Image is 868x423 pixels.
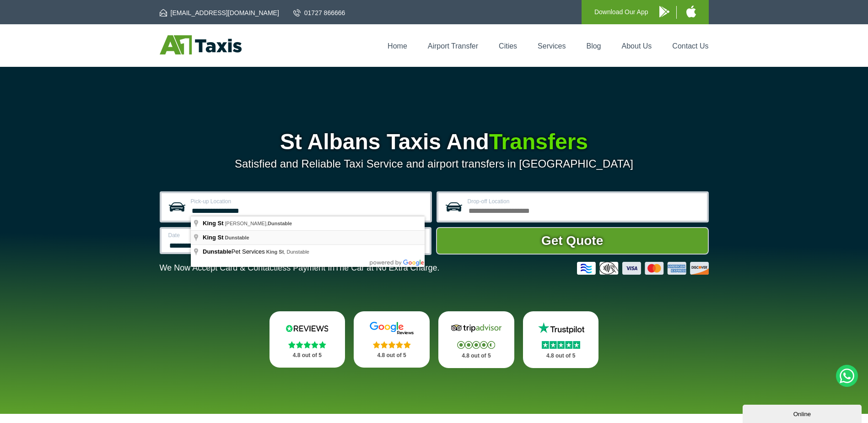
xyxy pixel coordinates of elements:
[436,227,709,255] button: Get Quote
[160,8,279,17] a: [EMAIL_ADDRESS][DOMAIN_NAME]
[538,42,566,50] a: Services
[268,221,292,226] span: Dunstable
[499,42,517,50] a: Cities
[288,341,326,348] img: Stars
[523,311,599,368] a: Trustpilot Stars 4.8 out of 5
[659,6,669,17] img: A1 Taxis Android App
[364,350,420,361] p: 4.8 out of 5
[203,234,224,241] span: King St
[534,321,588,335] img: Trustpilot
[743,403,863,423] iframe: chat widget
[489,130,588,154] span: Transfers
[225,221,292,226] span: [PERSON_NAME],
[388,42,407,50] a: Home
[354,311,430,368] a: Google Stars 4.8 out of 5
[270,311,345,368] a: Reviews.io Stars 4.8 out of 5
[266,249,284,255] span: King St
[203,248,266,255] span: Pet Services
[457,341,495,349] img: Stars
[160,35,242,54] img: A1 Taxis St Albans LTD
[225,235,249,240] span: Dunstable
[266,249,309,255] span: , Dunstable
[468,199,701,204] label: Drop-off Location
[191,199,425,204] label: Pick-up Location
[428,42,478,50] a: Airport Transfer
[686,5,696,17] img: A1 Taxis iPhone App
[622,42,652,50] a: About Us
[364,321,419,335] img: Google
[280,321,334,335] img: Reviews.io
[672,42,708,50] a: Contact Us
[438,311,514,368] a: Tripadvisor Stars 4.8 out of 5
[577,262,709,275] img: Credit And Debit Cards
[334,263,439,272] span: The Car at No Extra Charge.
[449,321,504,335] img: Tripadvisor
[542,341,580,349] img: Stars
[168,233,286,238] label: Date
[293,8,345,17] a: 01727 866666
[594,6,648,18] p: Download Our App
[160,263,440,273] p: We Now Accept Card & Contactless Payment In
[586,42,601,50] a: Blog
[160,157,709,170] p: Satisfied and Reliable Taxi Service and airport transfers in [GEOGRAPHIC_DATA]
[203,220,224,227] span: King St
[203,248,232,255] span: Dunstable
[160,131,709,153] h1: St Albans Taxis And
[373,341,411,348] img: Stars
[448,350,504,362] p: 4.8 out of 5
[280,350,335,361] p: 4.8 out of 5
[533,350,589,362] p: 4.8 out of 5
